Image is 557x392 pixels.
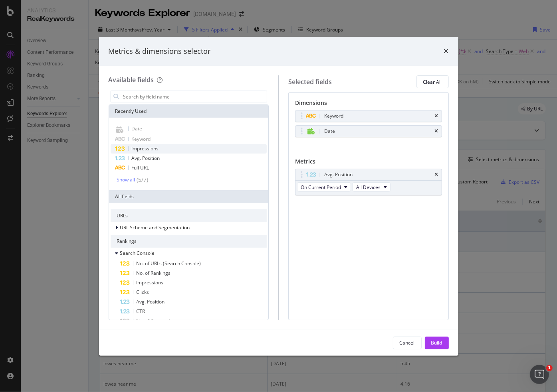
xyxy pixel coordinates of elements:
[109,46,211,57] div: Metrics & dimensions selector
[356,184,381,191] span: All Devices
[295,110,442,122] div: Keywordtimes
[423,79,442,85] div: Clear All
[137,289,149,295] span: Clicks
[288,77,332,87] div: Selected fields
[117,177,135,183] div: Show all
[135,176,149,184] div: ( 5 / 7 )
[324,112,343,120] div: Keyword
[435,129,438,134] div: times
[416,75,449,88] button: Clear All
[546,365,553,371] span: 1
[132,155,160,162] span: Avg. Position
[353,182,390,192] button: All Devices
[123,91,267,102] input: Search by field name
[132,125,143,132] span: Date
[400,339,415,346] div: Cancel
[137,260,201,267] span: No. of URLs (Search Console)
[137,270,171,276] span: No. of Rankings
[137,308,145,315] span: CTR
[324,127,335,135] div: Date
[120,224,190,231] span: URL Scheme and Segmentation
[99,37,458,356] div: modal
[295,125,442,137] div: Datetimes
[137,279,164,286] span: Impressions
[295,99,442,110] div: Dimensions
[530,365,549,384] iframe: Intercom live chat
[132,164,149,171] span: Full URL
[132,145,159,152] span: Impressions
[435,114,438,118] div: times
[109,190,269,203] div: All fields
[435,172,438,177] div: times
[295,169,442,195] div: Avg. PositiontimesOn Current PeriodAll Devices
[444,46,449,57] div: times
[109,105,269,118] div: Recently Used
[393,337,422,349] button: Cancel
[132,136,151,142] span: Keyword
[431,339,442,346] div: Build
[109,75,154,84] div: Available fields
[301,184,341,191] span: On Current Period
[295,158,442,169] div: Metrics
[324,171,353,179] div: Avg. Position
[137,298,165,305] span: Avg. Position
[120,250,155,256] span: Search Console
[425,337,449,349] button: Build
[111,209,267,222] div: URLs
[297,182,351,192] button: On Current Period
[111,235,267,248] div: Rankings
